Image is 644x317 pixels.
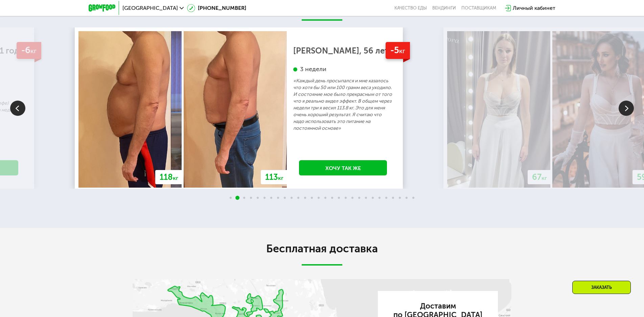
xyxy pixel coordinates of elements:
[293,65,393,73] div: 3 недели
[261,170,288,184] div: 113
[122,5,178,11] span: [GEOGRAPHIC_DATA]
[173,175,178,181] span: кг
[299,160,387,175] a: Хочу так же
[432,5,456,11] a: Вендинги
[513,4,555,12] div: Личный кабинет
[528,170,551,184] div: 67
[293,47,393,54] div: [PERSON_NAME], 56 лет
[386,42,410,59] div: -5
[133,242,511,255] h2: Бесплатная доставка
[10,101,25,116] img: Slide left
[293,78,393,132] p: «Каждый день просыпался и мне казалось что хотя бы 50 или 100 грамм веса уходило. И состояние мое...
[30,47,37,55] span: кг
[278,175,283,181] span: кг
[542,175,547,181] span: кг
[461,5,496,11] div: поставщикам
[187,4,246,12] a: [PHONE_NUMBER]
[394,5,427,11] a: Качество еды
[17,42,41,59] div: -6
[399,47,405,55] span: кг
[155,170,183,184] div: 118
[619,101,634,116] img: Slide right
[572,281,631,294] div: Заказать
